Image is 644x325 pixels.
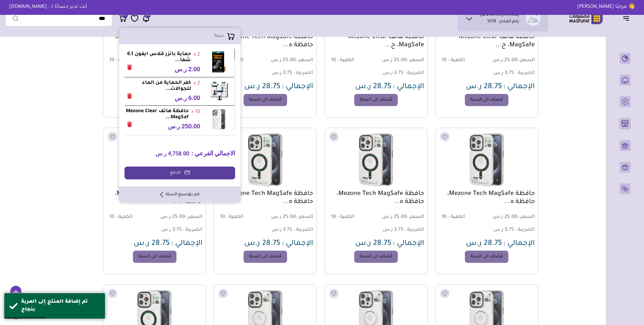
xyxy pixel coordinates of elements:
span: الضريبة : [515,227,535,233]
span: 25.00 ر.س [266,57,313,64]
img: Product [208,51,230,73]
span: 250.00 ر.س [168,123,200,130]
span: 25.00 ر.س [377,57,424,64]
p: رقم المتجر : 1078 [487,19,519,25]
span: السعر : [517,58,535,63]
button: Remove [124,120,135,130]
p: سلة [214,32,224,40]
a: 488 [142,14,150,23]
span: السعر : [407,215,424,220]
a: مٌضاف الى السلة [133,251,176,263]
span: 3.75 ر.س [493,71,514,76]
h1: [DOMAIN_NAME] [480,12,519,19]
img: 2025-04-07-67f401ade7c87.png [107,131,202,188]
span: x 10 [191,108,200,122]
a: حافظة Mezone Tech MagSafe، حافظة ه... [217,33,313,49]
span: السعر : [185,215,202,220]
a: قم بتوسيع السلة [160,192,200,198]
span: 28.75 ر.س [466,83,502,91]
span: الكمية : [337,58,354,63]
span: الإجمالي : [393,240,424,248]
span: 3.75 ر.س [383,227,403,233]
span: الإجمالي : [393,83,424,91]
span: x 2 [194,80,200,94]
img: Product [208,108,230,130]
span: الضريبة : [293,71,313,76]
a: حافظة Mezone Tech MagSafe، حافظة ه... [439,190,535,206]
span: 3.75 ر.س [272,227,292,233]
span: الكمية : [116,58,133,63]
span: 10 [220,215,225,220]
span: 28.75 ر.س [466,240,502,248]
span: الإجمالي : [503,240,535,248]
span: 6.00 ر.س [175,94,200,101]
span: الإجمالي : [282,83,313,91]
a: حافظة هاتف Mezone Clear MagSaf... [124,108,189,121]
a: مٌضاف الى السلة [354,251,398,263]
span: السعر : [296,215,313,220]
span: 488 [145,12,150,18]
a: حافظة Mezone Tech MagSafe، حافظة ه... [328,190,424,206]
img: 2025-04-07-67f401ad962b4.png [218,131,313,188]
span: الاجمالي الفرعي : [192,150,235,157]
a: حافظة Mezone Tech MagSafe، حافظة ه... [217,190,313,206]
a: حافظة هاتف Mezone Clear MagSafe، ح... [439,33,535,49]
span: 10 [442,58,447,63]
span: 4,758.00 ر.س [156,150,189,157]
span: 25.00 ر.س [377,214,424,221]
a: كفر الحماية من الماء للجوالات... [124,80,191,92]
a: 21 [119,14,127,23]
a: حماية بانزر قلاس ايفون 6.1 شفا... [124,51,191,64]
span: 28.75 ر.س [134,240,170,248]
a: مٌضاف الى السلة [244,251,287,263]
span: الضريبة : [183,227,202,233]
span: x 2 [194,51,200,65]
span: الضريبة : [293,227,313,233]
span: 28.75 ر.س [244,83,280,91]
span: الكمية : [116,215,133,220]
span: 3.75 ر.س [493,227,514,233]
span: 25.00 ر.س [266,214,313,221]
span: الكمية : [448,58,465,63]
span: الضريبة : [515,71,535,76]
span: 25.00 ر.س [487,57,535,64]
span: 28.75 ر.س [355,83,391,91]
span: 25.00 ر.س [487,214,535,221]
button: Remove [124,63,135,73]
span: الضريبة : [404,71,424,76]
a: مٌضاف الى السلة [465,251,508,263]
img: Product [208,80,230,102]
span: 3.75 ر.س [272,71,292,76]
span: 28.75 ر.س [355,240,391,248]
button: Remove [124,92,135,102]
a: مٌضاف الى السلة [354,94,398,106]
span: 28.75 ر.س [244,240,280,248]
a: حافظة Mezone Tech MagSafe، حافظة ه... [107,33,202,49]
a: حافظة هاتف Mezone Clear MagSafe، ح... [328,33,424,49]
span: 10 [109,58,114,63]
span: الكمية : [226,215,243,220]
span: 2.00 ر.س [175,66,200,73]
span: السعر : [517,215,535,220]
span: الكمية : [448,215,465,220]
span: 3.75 ر.س [383,71,403,76]
img: 2025-04-07-67f401ad3f8cd.png [329,131,424,188]
span: 25.00 ر.س [155,214,202,221]
span: الإجمالي : [503,83,535,91]
a: الدفع [124,167,235,179]
span: الإجمالي : [282,240,313,248]
span: 10 [442,215,447,220]
span: 10 [331,215,336,220]
p: 👋 مرحبًا [PERSON_NAME] [572,3,640,11]
span: السعر : [296,58,313,63]
img: eShop.sa [526,11,541,26]
a: مٌضاف الى السلة [244,94,287,106]
span: 10 [109,215,114,220]
div: تم إضافة المنتج إلى العربة بنجاح [21,298,100,314]
span: 10 [331,58,336,63]
span: الضريبة : [404,227,424,233]
span: 21 [123,12,127,18]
